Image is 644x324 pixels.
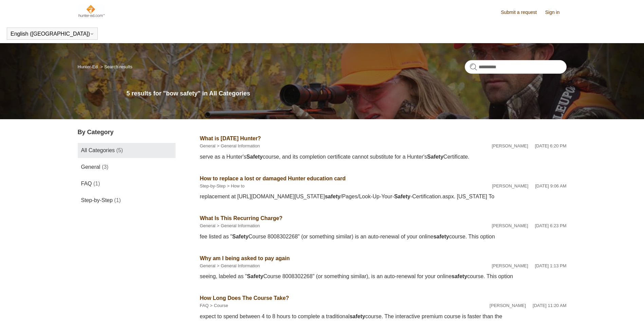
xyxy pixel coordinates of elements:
[116,147,123,153] span: (5)
[200,272,567,281] div: seeing, labeled as " Course 8008302268" (or something similar), is an auto-renewal for your onlin...
[221,223,260,228] a: General Information
[200,176,346,181] a: How to replace a lost or damaged Hunter education card
[200,233,567,241] div: fee listed as " Course 8008302268" (or something similar) is an auto-renewal of your online cours...
[200,302,209,309] li: FAQ
[490,302,526,309] li: [PERSON_NAME]
[78,176,176,191] a: FAQ (1)
[221,143,260,148] a: General Information
[216,263,260,269] li: General Information
[535,143,567,148] time: 02/12/2024, 18:20
[78,160,176,175] a: General (3)
[200,303,209,308] a: FAQ
[200,255,290,261] a: Why am I being asked to pay again
[78,64,99,69] li: Hunter-Ed
[247,273,263,279] em: Safety
[535,263,567,268] time: 04/08/2025, 13:13
[452,273,467,279] em: safety
[492,222,528,229] li: [PERSON_NAME]
[231,183,244,188] a: How to
[102,164,109,170] span: (3)
[78,64,98,69] a: Hunter-Ed
[200,215,283,221] a: What Is This Recurring Charge?
[216,222,260,229] li: General Information
[200,193,567,201] div: replacement at [URL][DOMAIN_NAME][US_STATE] /Pages/Look-Up-Your- -Certification.aspx. [US_STATE] To
[78,193,176,208] a: Step-by-Step (1)
[99,64,132,69] li: Search results
[221,263,260,268] a: General Information
[200,295,289,301] a: How Long Does The Course Take?
[200,136,261,141] a: What is [DATE] Hunter?
[127,89,567,98] h1: 5 results for "bow safety" in All Categories
[200,223,216,228] a: General
[533,303,566,308] time: 05/15/2024, 11:20
[200,312,567,321] div: expect to spend between 4 to 8 hours to complete a traditional course. The interactive premium co...
[535,183,566,188] time: 07/28/2022, 09:06
[200,153,567,161] div: serve as a Hunter's course, and its completion certificate cannot substitute for a Hunter's Certi...
[11,31,94,37] button: English ([GEOGRAPHIC_DATA])
[492,143,528,149] li: [PERSON_NAME]
[200,143,216,148] a: General
[545,9,567,16] a: Sign in
[78,4,105,18] img: Hunter-Ed Help Center home page
[501,9,544,16] a: Submit a request
[114,197,121,203] span: (1)
[216,143,260,149] li: General Information
[434,234,449,239] em: safety
[81,164,100,170] span: General
[394,194,410,199] em: Safety
[214,303,228,308] a: Course
[492,183,528,190] li: [PERSON_NAME]
[93,181,100,186] span: (1)
[78,143,176,158] a: All Categories (5)
[200,183,226,190] li: Step-by-Step
[535,223,567,228] time: 02/12/2024, 18:23
[465,60,567,74] input: Search
[246,154,263,160] em: Safety
[325,194,341,199] em: safety
[81,147,115,153] span: All Categories
[200,143,216,149] li: General
[225,183,244,190] li: How to
[232,234,249,239] em: Safety
[350,313,365,319] em: safety
[200,263,216,269] li: General
[200,183,226,188] a: Step-by-Step
[200,263,216,268] a: General
[209,302,228,309] li: Course
[492,263,528,269] li: [PERSON_NAME]
[200,222,216,229] li: General
[81,181,92,186] span: FAQ
[427,154,443,160] em: Safety
[78,128,176,137] h3: By Category
[81,197,113,203] span: Step-by-Step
